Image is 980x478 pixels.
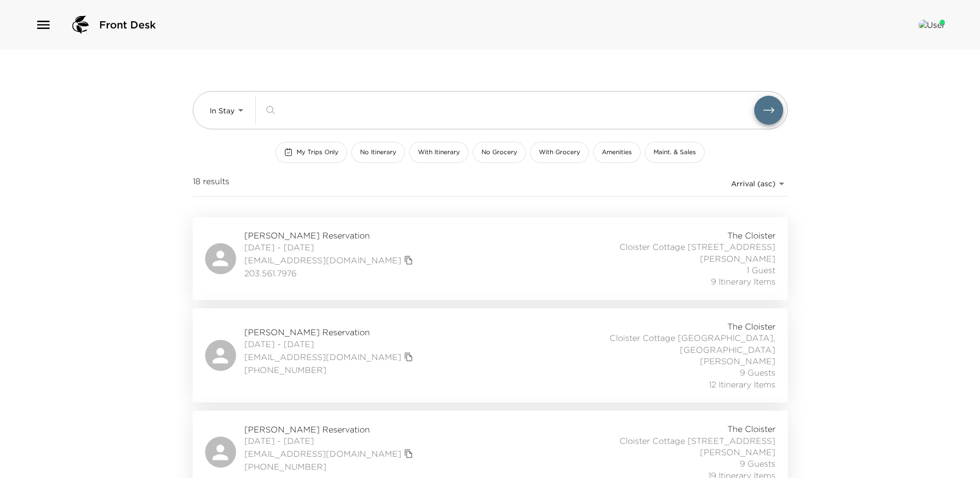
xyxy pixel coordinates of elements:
[275,142,347,163] button: My Trips Only
[351,142,405,163] button: No Itinerary
[919,20,945,30] img: User
[244,326,416,338] span: [PERSON_NAME] Reservation
[244,230,416,241] span: [PERSON_NAME] Reservation
[280,104,754,116] input: Search by traveler, residence, or concierge
[401,253,416,267] button: copy primary member email
[727,423,775,435] span: The Cloister
[99,18,156,32] span: Front Desk
[746,264,775,276] span: 1 Guest
[193,308,788,402] a: [PERSON_NAME] Reservation[DATE] - [DATE][EMAIL_ADDRESS][DOMAIN_NAME]copy primary member email[PHO...
[401,446,416,461] button: copy primary member email
[244,461,416,472] span: [PHONE_NUMBER]
[727,321,775,332] span: The Cloister
[409,142,469,163] button: With Itinerary
[244,424,416,435] span: [PERSON_NAME] Reservation
[473,142,526,163] button: No Grocery
[244,267,416,279] span: 203.561.7976
[244,351,401,363] a: [EMAIL_ADDRESS][DOMAIN_NAME]
[360,148,396,157] span: No Itinerary
[602,148,632,157] span: Amenities
[709,379,775,390] span: 12 Itinerary Items
[210,106,235,115] span: In Stay
[731,179,775,188] span: Arrival (asc)
[530,142,589,163] button: With Grocery
[193,217,788,300] a: [PERSON_NAME] Reservation[DATE] - [DATE][EMAIL_ADDRESS][DOMAIN_NAME]copy primary member email203....
[418,148,460,157] span: With Itinerary
[727,230,775,241] span: The Cloister
[711,276,775,287] span: 9 Itinerary Items
[68,12,93,37] img: logo
[297,148,338,157] span: My Trips Only
[700,446,775,458] span: [PERSON_NAME]
[244,435,416,446] span: [DATE] - [DATE]
[740,458,775,469] span: 9 Guests
[244,242,416,253] span: [DATE] - [DATE]
[654,148,696,157] span: Maint. & Sales
[700,253,775,264] span: [PERSON_NAME]
[740,367,775,378] span: 9 Guests
[700,355,775,367] span: [PERSON_NAME]
[547,332,775,355] span: Cloister Cottage [GEOGRAPHIC_DATA], [GEOGRAPHIC_DATA]
[481,148,517,157] span: No Grocery
[193,175,229,192] span: 18 results
[593,142,641,163] button: Amenities
[244,448,401,459] a: [EMAIL_ADDRESS][DOMAIN_NAME]
[539,148,580,157] span: With Grocery
[645,142,705,163] button: Maint. & Sales
[619,241,775,252] span: Cloister Cottage [STREET_ADDRESS]
[244,255,401,266] a: [EMAIL_ADDRESS][DOMAIN_NAME]
[619,435,775,446] span: Cloister Cottage [STREET_ADDRESS]
[244,338,416,350] span: [DATE] - [DATE]
[244,364,416,376] span: [PHONE_NUMBER]
[401,350,416,364] button: copy primary member email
